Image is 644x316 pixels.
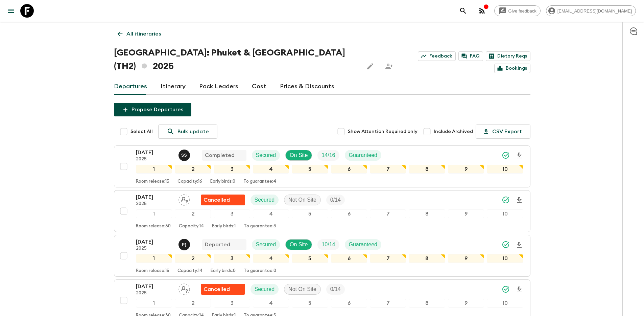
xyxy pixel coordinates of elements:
p: Room release: 15 [136,268,169,274]
p: 0 / 14 [330,196,341,204]
div: 5 [292,209,328,218]
div: [EMAIL_ADDRESS][DOMAIN_NAME] [546,5,636,16]
p: 14 / 16 [321,151,335,159]
p: Early birds: 1 [212,224,236,229]
div: Flash Pack cancellation [201,195,245,205]
p: Capacity: 14 [177,268,202,274]
div: 1 [136,254,172,263]
p: To guarantee: 0 [244,268,276,274]
div: Not On Site [284,284,321,295]
div: 8 [409,254,445,263]
p: Departed [205,241,230,249]
div: 6 [331,299,367,308]
p: Cancelled [204,196,230,204]
p: Not On Site [288,196,316,204]
div: 4 [253,165,289,174]
p: 0 / 14 [330,285,341,293]
p: Secured [255,196,275,204]
button: menu [4,4,18,18]
p: 2025 [136,201,173,207]
div: Secured [252,239,280,250]
div: 10 [487,254,523,263]
div: 7 [370,299,406,308]
svg: Synced Successfully [502,285,510,293]
span: Sasivimol Suksamai [178,152,191,157]
div: 3 [214,165,250,174]
div: 4 [253,209,289,218]
p: Secured [256,151,276,159]
button: Edit this itinerary [363,60,377,73]
div: 4 [253,299,289,308]
button: search adventures [456,4,470,18]
a: All itineraries [114,27,165,41]
div: 10 [487,165,523,174]
p: To guarantee: 4 [243,179,276,184]
svg: Synced Successfully [502,151,510,159]
p: Completed [205,151,235,159]
div: 3 [214,209,250,218]
a: Dietary Reqs [486,51,530,61]
div: 3 [214,254,250,263]
svg: Download Onboarding [515,196,523,204]
p: Early birds: 0 [210,179,235,184]
a: Feedback [418,51,456,61]
div: 9 [448,299,484,308]
div: 3 [214,299,250,308]
div: 4 [253,254,289,263]
div: 2 [175,299,211,308]
button: [DATE]2025Pooky (Thanaphan) KerdyooDepartedSecuredOn SiteTrip FillGuaranteed12345678910Room relea... [114,235,530,277]
svg: Download Onboarding [515,241,523,249]
div: Trip Fill [326,284,345,295]
div: 7 [370,165,406,174]
span: Show Attention Required only [348,128,418,135]
p: 2025 [136,246,173,251]
svg: Synced Successfully [502,241,510,249]
div: 8 [409,165,445,174]
p: [DATE] [136,149,173,157]
div: Secured [252,150,280,161]
p: Early birds: 0 [211,268,236,274]
div: 2 [175,165,211,174]
span: Share this itinerary [382,60,396,73]
p: All itineraries [126,30,161,38]
svg: Download Onboarding [515,152,523,160]
div: 6 [331,254,367,263]
p: To guarantee: 3 [244,224,276,229]
div: Trip Fill [317,239,339,250]
p: Capacity: 14 [179,224,204,229]
div: 10 [487,209,523,218]
button: CSV Export [476,125,530,139]
a: FAQ [458,51,483,61]
div: Secured [251,195,279,205]
svg: Synced Successfully [502,196,510,204]
button: [DATE]2025Assign pack leaderFlash Pack cancellationSecuredNot On SiteTrip Fill12345678910Room rel... [114,190,530,232]
p: Guaranteed [349,241,378,249]
div: 10 [487,299,523,308]
p: On Site [290,151,308,159]
div: 7 [370,209,406,218]
div: 5 [292,299,328,308]
span: Assign pack leader [178,286,190,291]
a: Pack Leaders [199,78,238,95]
p: Room release: 30 [136,224,171,229]
a: Bookings [494,64,530,73]
div: 6 [331,209,367,218]
p: Guaranteed [349,151,378,159]
span: Select All [130,128,153,135]
a: Give feedback [494,5,541,16]
div: 8 [409,299,445,308]
a: Bulk update [158,125,217,139]
span: Pooky (Thanaphan) Kerdyoo [178,241,191,246]
div: 1 [136,209,172,218]
p: Cancelled [204,285,230,293]
p: [DATE] [136,238,173,246]
span: [EMAIL_ADDRESS][DOMAIN_NAME] [554,8,636,14]
div: On Site [285,150,312,161]
div: 5 [292,254,328,263]
p: Secured [256,241,276,249]
p: 2025 [136,157,173,162]
svg: Download Onboarding [515,286,523,294]
p: 10 / 14 [321,241,335,249]
div: Secured [251,284,279,295]
span: Assign pack leader [178,196,190,202]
